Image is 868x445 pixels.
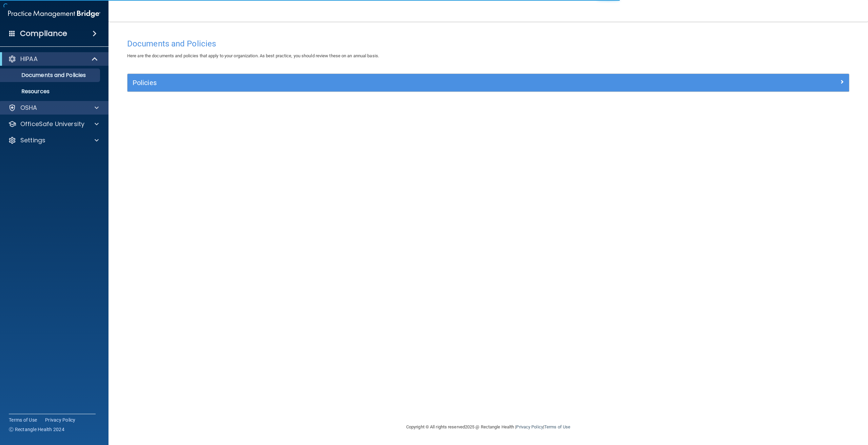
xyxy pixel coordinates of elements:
img: PMB logo [8,7,100,21]
a: Policies [133,77,844,88]
div: Copyright © All rights reserved 2025 @ Rectangle Health | | [364,416,612,438]
a: Terms of Use [544,424,570,429]
a: Privacy Policy [516,424,543,429]
a: OSHA [8,104,99,112]
p: OfficeSafe University [20,120,84,128]
h5: Policies [133,79,664,86]
p: HIPAA [20,55,38,63]
h4: Documents and Policies [127,39,849,48]
span: Here are the documents and policies that apply to your organization. As best practice, you should... [127,53,379,58]
p: Settings [20,136,45,144]
a: HIPAA [8,55,98,63]
a: Privacy Policy [45,417,76,423]
p: OSHA [20,104,37,112]
h4: Compliance [20,29,67,38]
a: Terms of Use [9,417,37,423]
p: Documents and Policies [4,72,97,79]
a: Settings [8,136,99,144]
span: Ⓒ Rectangle Health 2024 [9,426,64,433]
p: Resources [4,88,97,95]
a: OfficeSafe University [8,120,99,128]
